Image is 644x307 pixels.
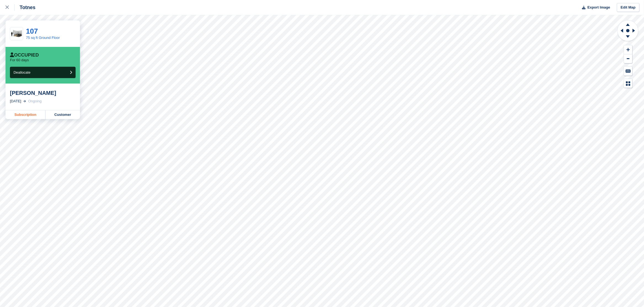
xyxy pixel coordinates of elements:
[10,58,29,62] p: For 60 days
[624,79,632,88] button: Map Legend
[9,134,84,144] b: [PERSON_NAME][EMAIL_ADDRESS][DOMAIN_NAME]
[579,3,610,12] button: Export Image
[4,20,106,38] div: Fin says…
[35,176,39,181] button: Start recording
[5,165,106,174] textarea: Message…
[4,38,90,55] div: Got any more questions? Just add them here, and our team will take a look! 😊
[10,29,23,39] img: 75-sqft-unit.jpg
[23,3,32,12] img: Profile image for Brian
[4,2,14,13] button: go back
[10,52,39,58] div: Occupied
[42,3,54,7] h1: Stora
[95,174,103,183] button: Send a message…
[14,70,30,74] span: Deallocate
[4,119,90,161] div: You’ll get replies here and in your email:✉️[PERSON_NAME][EMAIL_ADDRESS][DOMAIN_NAME]Our usual re...
[26,176,31,181] button: Gif picker
[97,2,107,12] div: Close
[9,41,86,52] div: Got any more questions? Just add them here, and our team will take a look! 😊
[26,36,60,40] a: 75 sq ft Ground Floor
[9,147,86,158] div: Our usual reply time 🕒
[10,67,76,78] button: Deallocate
[24,63,101,112] div: A new account [PERSON_NAME] Development, I need to change the email address but the one I need to...
[587,5,610,10] span: Export Image
[20,60,106,115] div: A new account [PERSON_NAME] Development, I need to change the email address but the one I need to...
[9,176,13,181] button: Upload attachment
[9,162,50,165] div: Fin • AI Agent • 54m ago
[47,7,79,12] p: Under 15 minutes
[9,23,86,34] div: No worries! We'll investigate this and get back to you as soon as possible.
[10,90,76,96] div: [PERSON_NAME]
[14,153,52,157] b: under 15 minutes
[15,4,36,11] div: Totnes
[86,2,97,13] button: Home
[17,176,22,181] button: Emoji picker
[617,3,640,12] a: Edit Map
[23,100,26,102] img: arrow-right-light-icn-cde0832a797a2874e46488d9cf13f60e5c3a73dbe684e267c42b8395dfbc2abf.svg
[6,110,46,119] a: Subscription
[46,110,80,119] a: Customer
[10,98,21,104] div: [DATE]
[28,98,42,104] div: Ongoing
[16,3,25,12] img: Profile image for Bradley
[9,123,86,144] div: You’ll get replies here and in your email: ✉️
[4,38,106,60] div: Fin says…
[4,60,106,119] div: Joanne says…
[4,20,90,37] div: No worries! We'll investigate this and get back to you as soon as possible.
[4,119,106,171] div: Fin says…
[624,54,632,63] button: Zoom Out
[26,27,38,35] a: 107
[624,66,632,76] button: Keyboard Shortcuts
[624,45,632,54] button: Zoom In
[31,3,40,12] img: Profile image for Oliver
